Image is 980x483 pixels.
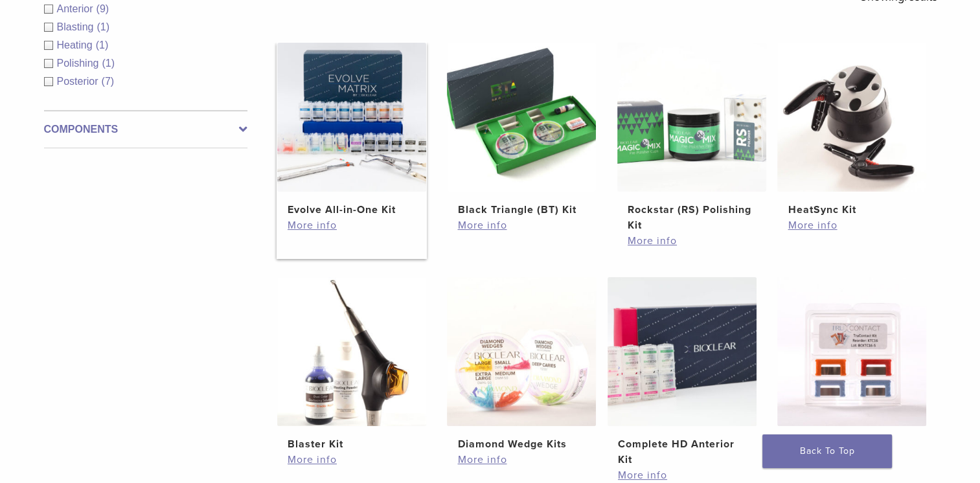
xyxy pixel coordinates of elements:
label: Components [44,122,247,137]
img: HeatSync Kit [777,43,926,192]
a: More info [457,218,586,233]
span: Heating [57,39,96,51]
img: Rockstar (RS) Polishing Kit [617,43,766,192]
img: TruContact Kit [777,277,926,426]
img: Blaster Kit [277,277,426,426]
span: (1) [96,39,109,51]
h2: Rockstar (RS) Polishing Kit [628,202,756,233]
span: (1) [102,58,115,69]
img: Diamond Wedge Kits [447,277,596,426]
span: (9) [97,3,109,14]
a: Rockstar (RS) Polishing KitRockstar (RS) Polishing Kit [617,43,768,233]
img: Black Triangle (BT) Kit [447,43,596,192]
h2: Diamond Wedge Kits [457,436,586,452]
span: Posterior [57,76,102,87]
a: More info [788,218,916,233]
h2: HeatSync Kit [788,202,916,218]
span: Anterior [57,3,97,14]
a: More info [618,467,746,483]
span: Blasting [57,21,97,32]
a: Complete HD Anterior KitComplete HD Anterior Kit [607,277,758,467]
h2: Evolve All-in-One Kit [288,202,416,218]
a: More info [628,233,756,249]
a: Diamond Wedge KitsDiamond Wedge Kits [446,277,597,452]
span: (7) [102,76,115,87]
span: Polishing [57,58,102,69]
a: More info [457,452,586,467]
a: TruContact KitTruContact Kit [777,277,928,452]
a: More info [288,218,416,233]
a: HeatSync KitHeatSync Kit [777,43,928,218]
a: Back To Top [762,434,892,468]
a: Evolve All-in-One KitEvolve All-in-One Kit [277,43,427,218]
a: More info [288,452,416,467]
a: Black Triangle (BT) KitBlack Triangle (BT) Kit [446,43,597,218]
h2: Black Triangle (BT) Kit [457,202,586,218]
span: (1) [97,21,109,32]
h2: Complete HD Anterior Kit [618,436,746,467]
img: Evolve All-in-One Kit [277,43,426,192]
img: Complete HD Anterior Kit [608,277,757,426]
a: Blaster KitBlaster Kit [277,277,427,452]
h2: Blaster Kit [288,436,416,452]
